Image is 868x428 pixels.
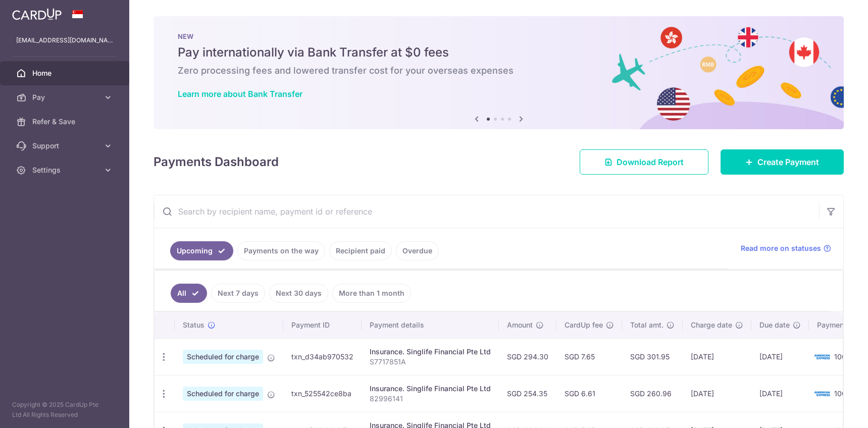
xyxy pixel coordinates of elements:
[332,284,411,303] a: More than 1 month
[683,375,751,412] td: [DATE]
[751,375,809,412] td: [DATE]
[556,338,622,375] td: SGD 7.65
[812,388,832,400] img: Bank Card
[211,284,265,303] a: Next 7 days
[237,241,325,260] a: Payments on the way
[812,351,832,363] img: Bank Card
[630,320,663,330] span: Total amt.
[178,32,820,40] p: NEW
[32,92,99,102] span: Pay
[683,338,751,375] td: [DATE]
[759,320,790,330] span: Due date
[32,68,99,78] span: Home
[154,195,819,228] input: Search by recipient name, payment id or reference
[154,16,844,129] img: Bank transfer banner
[370,347,491,357] div: Insurance. Singlife Financial Pte Ltd
[178,65,820,77] h6: Zero processing fees and lowered transfer cost for your overseas expenses
[154,153,279,171] h4: Payments Dashboard
[183,320,205,330] span: Status
[834,352,851,361] span: 1002
[507,320,533,330] span: Amount
[622,338,683,375] td: SGD 301.95
[283,338,362,375] td: txn_d34ab970532
[580,149,708,175] a: Download Report
[329,241,392,260] a: Recipient paid
[178,44,820,61] h5: Pay internationally via Bank Transfer at $0 fees
[741,243,821,253] span: Read more on statuses
[269,284,328,303] a: Next 30 days
[757,156,819,168] span: Create Payment
[12,8,62,20] img: CardUp
[32,141,99,151] span: Support
[178,89,302,99] a: Learn more about Bank Transfer
[396,241,439,260] a: Overdue
[32,165,99,175] span: Settings
[370,357,491,367] p: S7717851A
[834,389,851,398] span: 1002
[170,241,233,260] a: Upcoming
[16,35,113,45] p: [EMAIL_ADDRESS][DOMAIN_NAME]
[721,149,844,175] a: Create Payment
[171,284,207,303] a: All
[617,156,684,168] span: Download Report
[499,338,556,375] td: SGD 294.30
[499,375,556,412] td: SGD 254.35
[565,320,603,330] span: CardUp fee
[283,312,362,338] th: Payment ID
[622,375,683,412] td: SGD 260.96
[556,375,622,412] td: SGD 6.61
[283,375,362,412] td: txn_525542ce8ba
[362,312,499,338] th: Payment details
[741,243,831,253] a: Read more on statuses
[32,117,99,127] span: Refer & Save
[370,394,491,404] p: 82996141
[751,338,809,375] td: [DATE]
[183,350,263,364] span: Scheduled for charge
[183,387,263,401] span: Scheduled for charge
[691,320,732,330] span: Charge date
[370,384,491,394] div: Insurance. Singlife Financial Pte Ltd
